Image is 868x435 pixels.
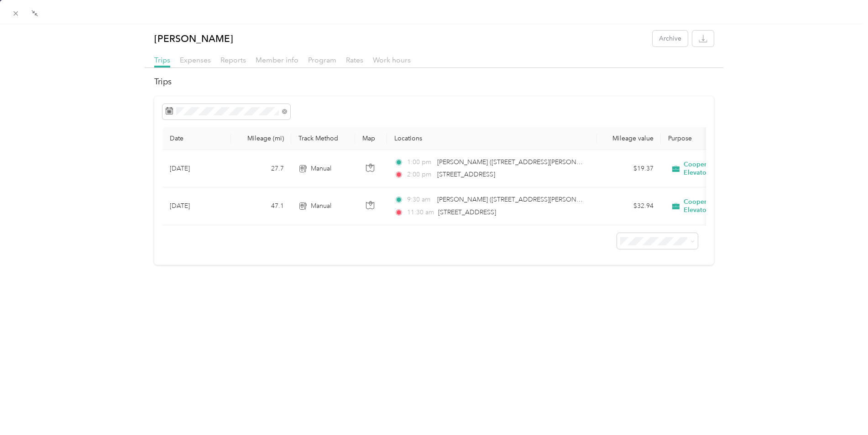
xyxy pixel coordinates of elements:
[684,161,769,176] span: Cooperative Farmers Elevator (CFE)
[407,195,433,205] span: 9:30 am
[661,127,789,150] th: Purpose
[308,56,336,64] span: Program
[220,56,246,64] span: Reports
[180,56,211,64] span: Expenses
[597,127,661,150] th: Mileage value
[154,56,170,64] span: Trips
[437,171,495,178] span: [STREET_ADDRESS]
[154,76,714,88] h2: Trips
[291,127,355,150] th: Track Method
[407,157,433,167] span: 1:00 pm
[684,198,769,214] span: Cooperative Farmers Elevator (CFE)
[407,207,434,217] span: 11:30 am
[407,170,433,180] span: 2:00 pm
[653,31,688,47] button: Archive
[437,196,635,203] span: [PERSON_NAME] ([STREET_ADDRESS][PERSON_NAME][US_STATE])
[373,56,411,64] span: Work hours
[162,127,231,150] th: Date
[597,187,661,225] td: $32.94
[162,187,231,225] td: [DATE]
[154,31,233,47] p: [PERSON_NAME]
[311,201,331,211] span: Manual
[387,127,597,150] th: Locations
[231,187,291,225] td: 47.1
[346,56,363,64] span: Rates
[256,56,298,64] span: Member info
[355,127,387,150] th: Map
[231,127,291,150] th: Mileage (mi)
[311,164,331,174] span: Manual
[597,150,661,187] td: $19.37
[231,150,291,187] td: 27.7
[162,150,231,187] td: [DATE]
[437,158,635,166] span: [PERSON_NAME] ([STREET_ADDRESS][PERSON_NAME][US_STATE])
[817,384,868,435] iframe: Everlance-gr Chat Button Frame
[438,208,496,216] span: [STREET_ADDRESS]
